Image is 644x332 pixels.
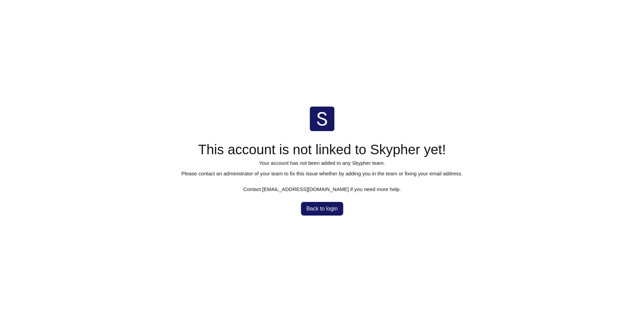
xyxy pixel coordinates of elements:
[181,171,462,176] p: Please contact an administrator of your team to fix this issue whether by adding you in the team ...
[181,187,462,192] p: Contact [EMAIL_ADDRESS][DOMAIN_NAME] if you need more help.
[310,107,334,131] img: skypher
[301,202,343,216] button: Back to login
[181,160,462,165] p: Your account has not been added to any Skypher team.
[306,206,338,211] span: Back to login
[181,141,462,158] h1: This account is not linked to Skypher yet!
